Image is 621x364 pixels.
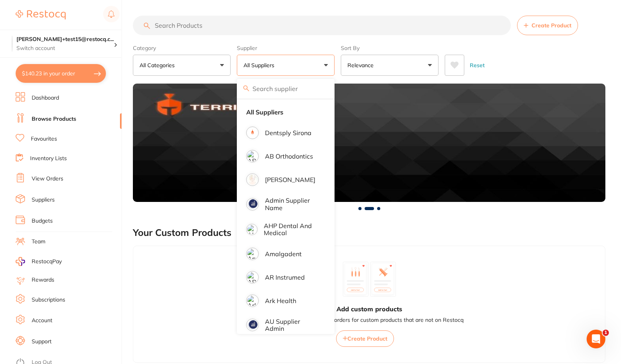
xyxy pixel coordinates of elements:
h2: Your Custom Products [133,227,231,238]
img: AU Supplier Admin [247,320,258,330]
img: Adam Dental [247,175,258,185]
span: Create Product [532,22,571,29]
p: Amalgadent [265,250,302,257]
p: Easily create and place orders for custom products that are not on Restocq [275,316,464,324]
button: Create Product [517,16,578,35]
a: Team [32,238,45,246]
p: AR Instrumed [265,274,305,281]
p: Switch account [16,45,114,52]
img: AR Instrumed [247,272,258,282]
img: custom_product_2 [370,262,396,297]
p: AHP Dental and Medical [264,222,320,237]
img: Ark Health [247,296,258,306]
a: Restocq Logo [16,6,66,24]
a: Support [32,338,52,346]
img: Dentsply Sirona [247,128,258,138]
label: Supplier [237,45,335,52]
a: View Orders [32,175,63,183]
a: Budgets [32,217,53,225]
img: Restocq Logo [16,10,66,20]
p: [PERSON_NAME] [265,176,315,183]
iframe: Intercom live chat [587,330,605,348]
button: Create Product [336,330,394,347]
button: $140.23 in your order [16,64,106,83]
p: Ark Health [265,297,296,304]
img: Amalgadent [247,249,258,259]
input: Search supplier [237,79,335,98]
label: Category [133,45,231,52]
span: Create Product [347,335,387,342]
p: AU Supplier Admin [265,318,320,332]
img: custom_product_1 [343,262,369,297]
a: Rewards [32,276,54,284]
li: Clear selection [240,104,331,120]
button: All Categories [133,55,231,76]
a: RestocqPay [16,257,62,266]
a: Inventory Lists [30,155,67,162]
a: Subscriptions [32,296,65,304]
p: All Categories [140,61,178,69]
a: Suppliers [32,196,55,204]
label: Sort By [341,45,438,52]
p: Relevance [347,61,377,69]
img: Browse Products [133,84,605,202]
button: All Suppliers [237,55,335,76]
a: Dashboard [32,94,59,102]
img: Admin supplier name [247,199,258,209]
p: All Suppliers [243,61,277,69]
h3: Add custom products [336,305,402,313]
a: Browse Products [32,115,76,123]
img: AHP Dental and Medical [247,225,256,234]
button: Reset [467,55,487,76]
span: 1 [603,330,609,336]
p: AB Orthodontics [265,153,313,160]
h4: trisha+test15@restocq.com [16,36,114,43]
p: Dentsply Sirona [265,129,311,136]
strong: All Suppliers [246,109,283,116]
img: AB Orthodontics [247,151,258,161]
input: Search Products [133,16,511,35]
a: Account [32,317,52,325]
p: Admin supplier name [265,197,320,211]
a: Favourites [31,135,57,143]
span: RestocqPay [32,258,62,266]
button: Relevance [341,55,438,76]
img: RestocqPay [16,257,25,266]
